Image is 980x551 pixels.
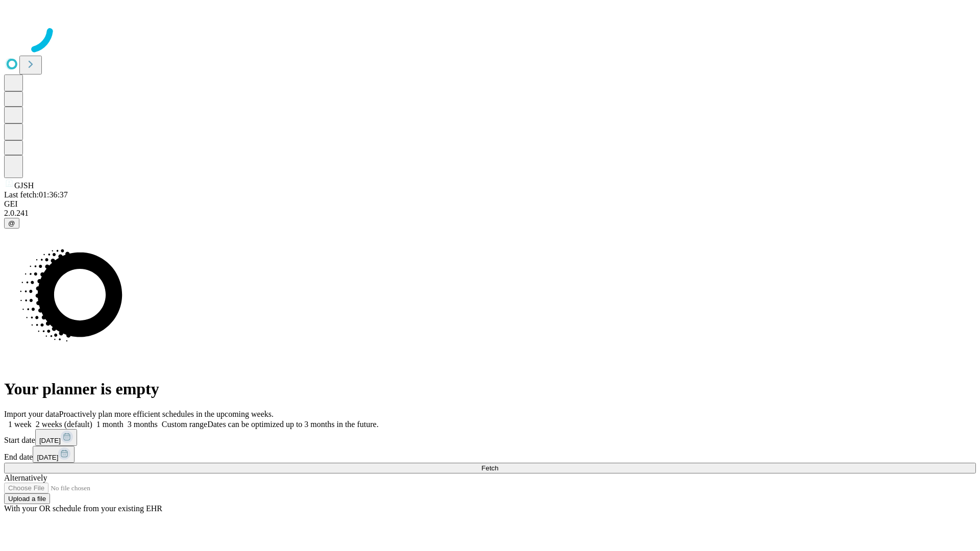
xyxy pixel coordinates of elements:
[4,463,976,473] button: Fetch
[481,464,498,472] span: Fetch
[207,420,378,429] span: Dates can be optimized up to 3 months in the future.
[8,219,15,227] span: @
[37,454,58,461] span: [DATE]
[14,181,34,190] span: GJSH
[4,199,976,209] div: GEI
[33,446,75,463] button: [DATE]
[4,429,976,446] div: Start date
[4,493,50,504] button: Upload a file
[39,437,61,444] span: [DATE]
[59,410,274,418] span: Proactively plan more efficient schedules in the upcoming weeks.
[96,420,124,429] span: 1 month
[8,420,32,429] span: 1 week
[4,218,19,229] button: @
[4,410,59,418] span: Import your data
[4,446,976,463] div: End date
[4,209,976,218] div: 2.0.241
[35,429,77,446] button: [DATE]
[128,420,158,429] span: 3 months
[36,420,92,429] span: 2 weeks (default)
[162,420,207,429] span: Custom range
[4,473,47,482] span: Alternatively
[4,504,162,513] span: With your OR schedule from your existing EHR
[4,380,976,398] h1: Your planner is empty
[4,190,68,199] span: Last fetch: 01:36:37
